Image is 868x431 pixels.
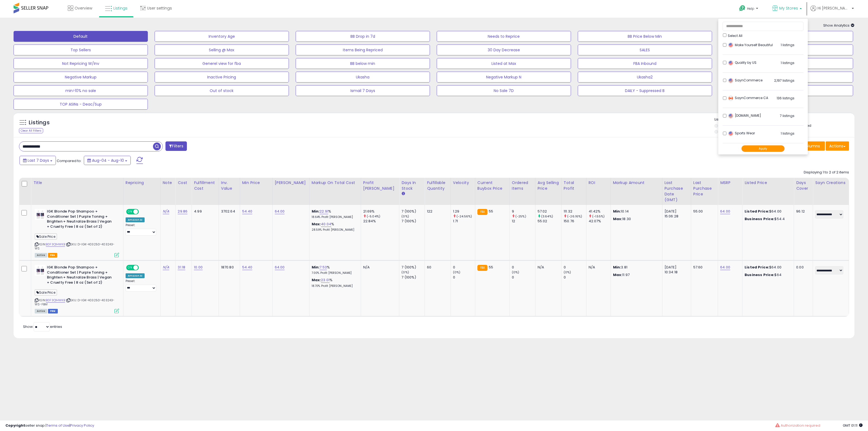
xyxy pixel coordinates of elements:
[427,180,448,191] div: Fulfillable Quantity
[745,265,790,270] div: $64.00
[735,1,764,18] a: Help
[779,5,798,11] span: My Stores
[613,217,658,221] p: 18.30
[815,180,847,186] div: Sayn Creations
[48,253,57,258] span: FBA
[113,5,127,11] span: Listings
[728,33,742,38] span: Select All
[242,209,253,214] a: 54.40
[363,209,399,214] div: 21.69%
[728,131,755,135] span: Sports Wear
[14,99,148,110] button: TOP ASINs - Deac/Sup
[813,178,849,205] th: CSV column name: cust_attr_5_Sayn Creations
[613,265,621,270] strong: Min:
[613,216,623,221] strong: Max:
[781,43,794,47] span: 1 listings
[489,209,493,214] span: 55
[296,31,430,42] button: BB Drop in 7d
[312,209,357,219] div: %
[178,265,185,270] a: 31.18
[242,180,270,186] div: Min Price
[363,265,395,270] div: N/A
[453,270,461,274] small: (0%)
[163,209,169,214] a: N/A
[29,119,50,126] h5: Listings
[720,265,730,270] a: 64.00
[221,265,236,270] div: 1870.80
[780,113,794,118] span: 7 listings
[19,128,43,133] div: Clear All Filters
[541,214,553,218] small: (3.64%)
[126,273,145,278] div: Amazon AI
[35,265,119,313] div: ASIN:
[46,298,65,303] a: B0F3Q1HWKB
[578,72,712,83] button: Ukasha2
[477,209,487,215] small: FBA
[33,180,121,186] div: Title
[401,209,425,214] div: 7 (100%)
[781,131,794,136] span: 1 listings
[23,324,62,329] span: Show: entries
[320,209,328,214] a: 22.91
[589,180,608,186] div: ROI
[35,242,115,250] span: | SKU: D-IGK-403250-403243-WS
[567,214,582,218] small: (-26.16%)
[728,60,757,65] span: Quality by US
[194,180,216,191] div: Fulfillment Cost
[796,265,809,270] div: 0.00
[665,180,689,203] div: Last Purchase Date (GMT)
[720,180,740,186] div: MSRP
[453,209,475,214] div: 1.29
[57,158,82,163] span: Compared to:
[312,277,321,283] b: Max:
[194,209,215,214] div: 4.99
[589,219,611,224] div: 42.07%
[126,180,158,186] div: Repricing
[437,45,571,55] button: 30 Day Decrease
[728,96,768,100] span: SaynCommerce CA
[739,5,746,12] i: Get Help
[296,58,430,69] button: BB below min
[367,214,380,218] small: (-5.04%)
[126,279,156,291] div: Preset:
[194,265,203,270] a: 10.00
[46,242,65,247] a: B0F3Q1HWKB
[401,180,422,191] div: Days In Stock
[155,31,289,42] button: Inventory Age
[564,270,571,274] small: (0%)
[296,72,430,83] button: Ukasha
[178,209,187,214] a: 29.86
[47,209,113,230] b: IGK Blonde Pop Shampoo + Conditioner Set | Purple Toning + Brighten + Neutralize Brass | Vegan + ...
[275,209,285,214] a: 64.00
[564,209,586,214] div: 111.32
[745,265,769,270] b: Listed Price:
[728,42,733,48] img: usa.png
[613,272,623,277] strong: Max:
[799,141,825,151] button: Columns
[457,214,472,218] small: (-24.56%)
[745,272,790,277] div: $64
[810,5,854,18] a: Hi [PERSON_NAME]
[296,45,430,55] button: Items Being Repriced
[665,265,687,275] div: [DATE] 10:34:18
[741,145,785,152] button: Apply
[745,209,790,214] div: $64.00
[578,45,712,55] button: SALES
[363,180,397,191] div: Profit [PERSON_NAME]
[84,156,131,165] button: Aug-04 - Aug-10
[613,272,658,277] p: 11.97
[728,78,762,83] span: SaynCommerce
[796,209,809,214] div: 96.12
[35,233,57,240] span: Sale Price
[613,209,658,214] p: 10.14
[728,113,761,118] span: [DOMAIN_NAME]
[803,143,820,149] span: Columns
[14,58,148,69] button: Not Repricing W/Inv
[823,23,854,28] span: Show Analytics
[437,85,571,96] button: No Sale 7D
[718,178,742,205] th: CSV column name: cust_attr_1_MSRP
[437,72,571,83] button: Negative Markup N
[221,209,236,214] div: 3702.64
[512,265,535,270] div: 0
[312,215,357,219] p: 18.64% Profit [PERSON_NAME]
